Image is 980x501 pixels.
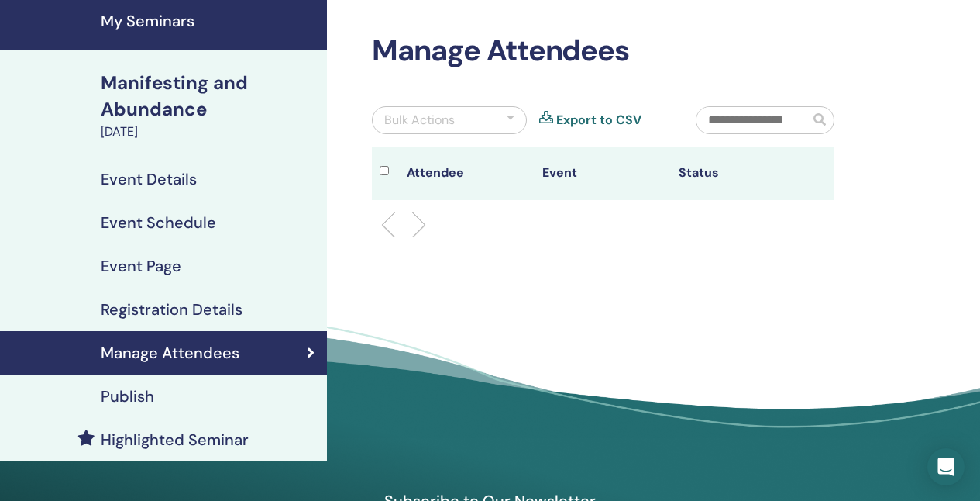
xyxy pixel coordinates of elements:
a: Manifesting and Abundance[DATE] [91,70,327,141]
h4: Registration Details [101,300,242,319]
a: Export to CSV [556,111,641,130]
th: Attendee [399,147,535,200]
h4: Event Details [101,170,197,188]
h4: Event Schedule [101,213,216,232]
div: Open Intercom Messenger [927,448,965,485]
h4: Highlighted Seminar [101,430,249,449]
h4: My Seminars [101,12,318,30]
div: Manifesting and Abundance [101,70,318,123]
h2: Manage Attendees [372,33,834,69]
div: Bulk Actions [384,111,455,130]
h4: Publish [101,387,154,406]
th: Status [671,147,807,200]
h4: Event Page [101,257,181,275]
h4: Manage Attendees [101,344,239,362]
div: [DATE] [101,123,318,141]
th: Event [535,147,671,200]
